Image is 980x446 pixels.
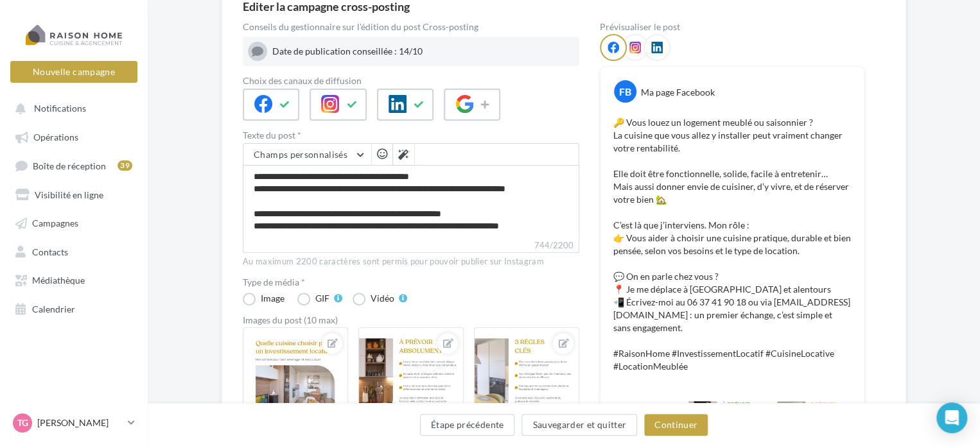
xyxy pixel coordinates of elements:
a: Calendrier [8,296,140,320]
div: Conseils du gestionnaire sur l'édition du post Cross-posting [243,22,579,31]
span: Notifications [34,103,86,114]
span: Campagnes [32,218,78,228]
div: Editer la campagne cross-posting [243,1,410,12]
span: Médiathèque [32,275,85,286]
a: Boîte de réception39 [8,153,140,177]
div: 39 [118,160,132,171]
label: Choix des canaux de diffusion [243,76,579,85]
a: Opérations [8,124,140,148]
div: Au maximum 2200 caractères sont permis pour pouvoir publier sur Instagram [243,256,579,268]
span: Contacts [32,246,68,257]
div: Image [261,294,284,303]
label: 744/2200 [243,239,579,253]
button: Étape précédente [420,414,515,436]
button: Sauvegarder et quitter [521,414,637,436]
button: Continuer [644,414,708,436]
a: TG [PERSON_NAME] [10,411,137,435]
div: Images du post (10 max) [243,316,579,325]
a: Campagnes [8,210,140,234]
div: Date de publication conseillée : 14/10 [272,45,574,58]
span: Visibilité en ligne [35,189,103,200]
div: GIF [315,294,329,303]
button: Champs personnalisés [243,144,371,166]
div: Vidéo [371,294,394,303]
span: Opérations [33,132,78,142]
div: Ma page Facebook [641,86,715,99]
label: Texte du post * [243,131,579,140]
span: Champs personnalisés [254,149,347,160]
p: 🔑 Vous louez un logement meublé ou saisonnier ? La cuisine que vous allez y installer peut vraime... [613,116,851,373]
span: TG [17,416,28,429]
button: Nouvelle campagne [10,61,137,83]
a: Contacts [8,239,140,262]
button: Notifications [8,96,135,119]
a: Visibilité en ligne [8,182,140,205]
div: Prévisualiser le post [600,22,864,31]
p: [PERSON_NAME] [37,416,123,429]
a: Médiathèque [8,268,140,291]
div: Open Intercom Messenger [936,402,967,433]
span: Boîte de réception [33,160,106,171]
div: FB [614,80,636,103]
span: Calendrier [32,303,75,314]
label: Type de média * [243,278,579,287]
